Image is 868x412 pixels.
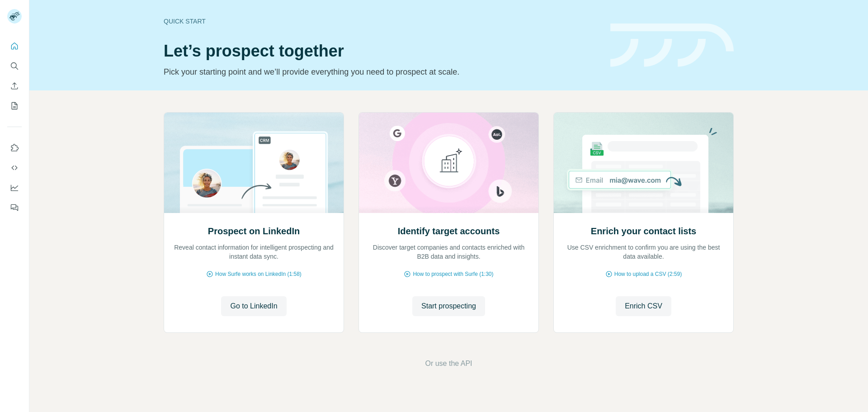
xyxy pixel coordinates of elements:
button: Use Surfe API [7,160,22,176]
button: Use Surfe on LinkedIn [7,140,22,156]
span: Go to LinkedIn [230,301,277,312]
h2: Prospect on LinkedIn [208,225,300,237]
button: My lists [7,98,22,114]
h1: Let’s prospect together [164,42,599,60]
span: Start prospecting [421,301,476,312]
button: Enrich CSV [616,296,671,316]
button: Feedback [7,199,22,216]
h2: Identify target accounts [398,225,500,237]
p: Pick your starting point and we’ll provide everything you need to prospect at scale. [164,66,599,78]
span: How to upload a CSV (2:59) [614,270,682,278]
h2: Enrich your contact lists [591,225,696,237]
img: Prospect on LinkedIn [164,113,344,213]
span: Enrich CSV [625,301,662,312]
button: Enrich CSV [7,78,22,94]
button: Go to LinkedIn [221,296,286,316]
button: Dashboard [7,180,22,196]
span: How to prospect with Surfe (1:30) [413,270,493,278]
img: banner [610,24,734,67]
button: Or use the API [425,358,472,369]
p: Discover target companies and contacts enriched with B2B data and insights. [368,243,529,261]
div: Quick start [164,17,599,26]
button: Search [7,58,22,74]
img: Enrich your contact lists [553,113,734,213]
button: Quick start [7,38,22,54]
p: Reveal contact information for intelligent prospecting and instant data sync. [173,243,335,261]
p: Use CSV enrichment to confirm you are using the best data available. [563,243,724,261]
button: Start prospecting [412,296,485,316]
span: How Surfe works on LinkedIn (1:58) [215,270,302,278]
img: Identify target accounts [359,113,539,213]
